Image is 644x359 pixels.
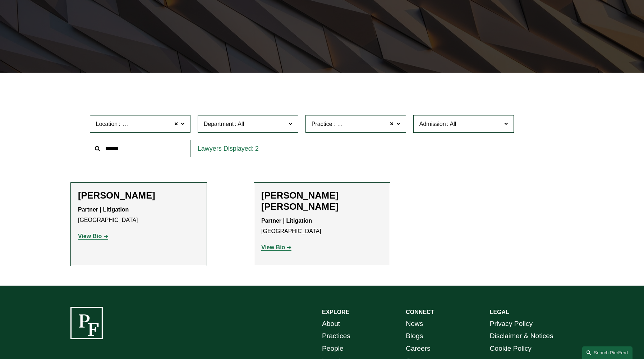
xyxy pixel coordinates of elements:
[406,342,430,355] a: Careers
[78,190,199,201] h2: [PERSON_NAME]
[322,330,350,342] a: Practices
[406,309,434,315] strong: CONNECT
[261,244,291,250] a: View Bio
[419,121,446,127] span: Admission
[261,218,312,224] strong: Partner | Litigation
[490,330,553,342] a: Disclaimer & Notices
[490,342,532,355] a: Cookie Policy
[96,121,118,127] span: Location
[255,145,259,152] span: 2
[204,121,234,127] span: Department
[490,309,509,315] strong: LEGAL
[312,121,332,127] span: Practice
[582,346,632,359] a: Search this site
[322,342,344,355] a: People
[78,233,102,239] strong: View Bio
[121,119,181,129] span: [GEOGRAPHIC_DATA]
[336,119,479,129] span: Bankruptcy, Financial Restructuring, and Reorganization
[406,330,423,342] a: Blogs
[261,190,383,212] h2: [PERSON_NAME] [PERSON_NAME]
[78,205,199,226] p: [GEOGRAPHIC_DATA]
[490,318,533,330] a: Privacy Policy
[78,206,129,213] strong: Partner | Litigation
[406,318,423,330] a: News
[78,233,108,239] a: View Bio
[261,244,285,250] strong: View Bio
[322,309,349,315] strong: EXPLORE
[261,216,383,237] p: [GEOGRAPHIC_DATA]
[322,318,340,330] a: About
